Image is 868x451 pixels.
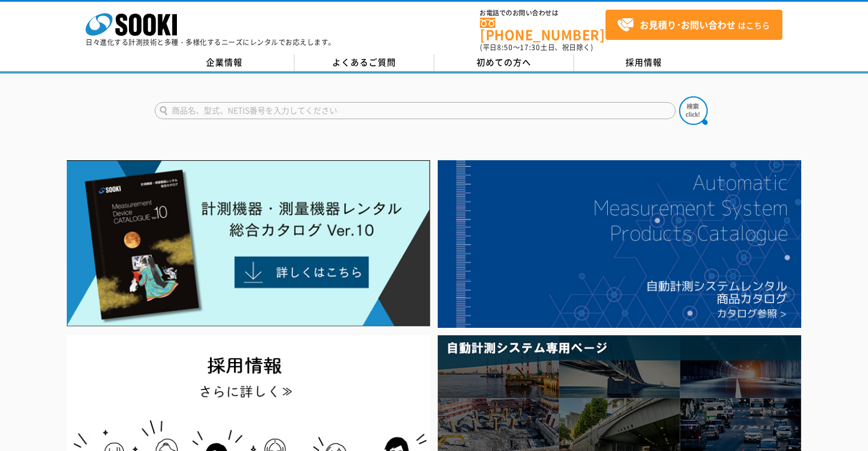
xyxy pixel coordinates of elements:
a: 企業情報 [155,54,294,71]
img: btn_search.png [679,96,708,125]
a: お見積り･お問い合わせはこちら [605,10,782,40]
span: 8:50 [497,42,513,52]
a: よくあるご質問 [294,54,434,71]
span: 初めての方へ [477,56,531,68]
img: Catalog Ver10 [67,160,430,327]
span: はこちら [617,17,770,34]
span: お電話でのお問い合わせは [480,10,605,17]
a: [PHONE_NUMBER] [480,18,605,41]
span: 17:30 [520,42,540,52]
strong: お見積り･お問い合わせ [640,18,736,31]
span: (平日 ～ 土日、祝日除く) [480,42,593,52]
img: 自動計測システムカタログ [438,160,801,328]
input: 商品名、型式、NETIS番号を入力してください [155,102,676,119]
a: 採用情報 [574,54,714,71]
a: 初めての方へ [434,54,574,71]
p: 日々進化する計測技術と多種・多様化するニーズにレンタルでお応えします。 [86,39,336,46]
